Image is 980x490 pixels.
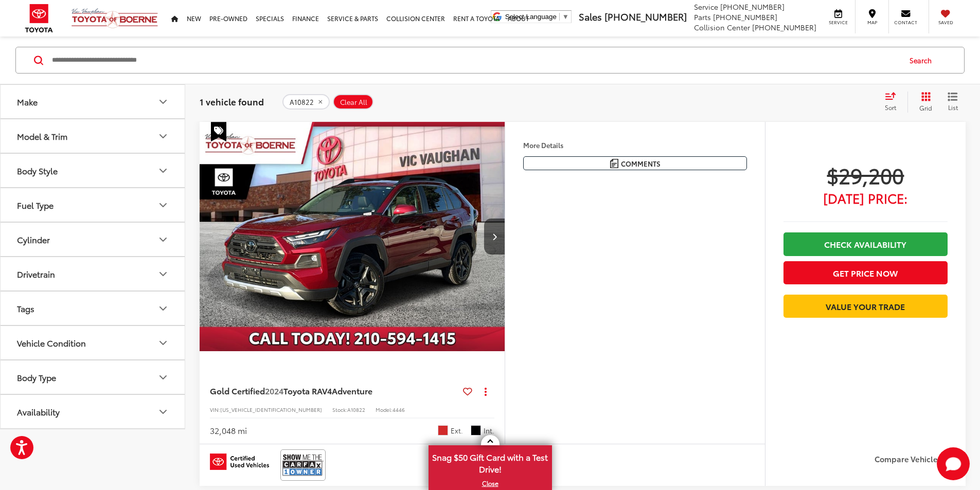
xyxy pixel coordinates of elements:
[157,371,169,384] div: Body Type
[210,406,220,413] span: VIN:
[1,257,186,291] button: DrivetrainDrivetrain
[17,269,55,279] div: Drivetrain
[937,447,970,480] button: Toggle Chat Window
[919,103,932,112] span: Grid
[451,426,463,435] span: Ext.
[1,85,186,118] button: MakeMake
[752,22,816,32] span: [PHONE_NUMBER]
[1,395,186,428] button: AvailabilityAvailability
[861,19,883,26] span: Map
[199,122,506,351] div: 2024 Toyota RAV4 Adventure 0
[1,154,186,187] button: Body StyleBody Style
[900,47,947,73] button: Search
[71,8,158,29] img: Vic Vaughan Toyota of Boerne
[713,12,777,22] span: [PHONE_NUMBER]
[17,131,67,141] div: Model & Trim
[200,95,264,107] span: 1 vehicle found
[210,453,269,470] img: Toyota Certified Used Vehicles
[210,385,459,396] a: Gold Certified2024Toyota RAV4Adventure
[694,2,718,12] span: Service
[694,22,750,32] span: Collision Center
[211,122,226,141] span: Special
[720,2,785,12] span: [PHONE_NUMBER]
[1,223,186,256] button: CylinderCylinder
[476,382,494,400] button: Actions
[505,13,569,21] a: Select Language​
[827,19,850,26] span: Service
[17,372,56,382] div: Body Type
[393,406,405,413] span: 4446
[1,326,186,359] button: Vehicle ConditionVehicle Condition
[157,302,169,315] div: Tags
[210,425,247,437] div: 32,048 mi
[885,103,896,112] span: Sort
[282,451,324,479] img: CarFax One Owner
[17,338,86,348] div: Vehicle Condition
[1,292,186,325] button: TagsTags
[438,425,448,435] span: Red
[559,13,560,21] span: ​
[471,425,481,435] span: Black
[17,166,58,175] div: Body Style
[51,48,900,72] input: Search by Make, Model, or Keyword
[880,92,907,112] button: Select sort value
[220,406,322,413] span: [US_VEHICLE_IDENTIFICATION_NUMBER]
[283,385,332,396] span: Toyota RAV4
[157,233,169,246] div: Cylinder
[265,385,283,396] span: 2024
[934,19,957,26] span: Saved
[783,232,948,256] a: Check Availability
[621,159,661,169] span: Comments
[894,19,917,26] span: Contact
[210,385,265,396] span: Gold Certified
[694,12,711,22] span: Parts
[157,165,169,177] div: Body Style
[332,385,372,396] span: Adventure
[333,94,373,110] button: Clear All
[485,387,487,395] span: dropdown dots
[783,295,948,318] a: Value Your Trade
[484,219,505,255] button: Next image
[610,159,618,168] img: Comments
[783,193,948,203] span: [DATE] Price:
[199,122,506,352] img: 2024 Toyota RAV4 Adventure
[523,156,747,170] button: Comments
[157,337,169,349] div: Vehicle Condition
[332,406,347,413] span: Stock:
[282,94,330,110] button: remove A10822
[199,122,506,351] a: 2024 Toyota RAV4 Adventure2024 Toyota RAV4 Adventure2024 Toyota RAV4 Adventure2024 Toyota RAV4 Ad...
[290,98,314,106] span: A10822
[157,406,169,418] div: Availability
[505,13,557,21] span: Select Language
[1,188,186,222] button: Fuel TypeFuel Type
[157,199,169,211] div: Fuel Type
[157,130,169,142] div: Model & Trim
[157,268,169,280] div: Drivetrain
[783,261,948,284] button: Get Price Now
[579,10,602,23] span: Sales
[875,455,955,465] label: Compare Vehicle
[523,141,747,149] h4: More Details
[430,446,551,478] span: Snag $50 Gift Card with a Test Drive!
[907,92,940,112] button: Grid View
[17,303,34,313] div: Tags
[157,96,169,108] div: Make
[376,406,393,413] span: Model:
[562,13,569,21] span: ▼
[17,200,54,210] div: Fuel Type
[17,407,60,416] div: Availability
[484,426,494,435] span: Int.
[1,119,186,153] button: Model & TrimModel & Trim
[783,162,948,188] span: $29,200
[17,97,38,106] div: Make
[347,406,365,413] span: A10822
[940,92,966,112] button: List View
[948,103,958,112] span: List
[937,447,970,480] svg: Start Chat
[604,10,687,23] span: [PHONE_NUMBER]
[340,98,367,106] span: Clear All
[1,360,186,394] button: Body TypeBody Type
[17,234,50,244] div: Cylinder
